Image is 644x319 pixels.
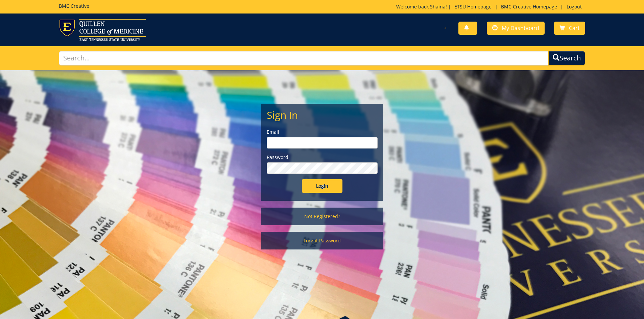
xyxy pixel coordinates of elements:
[498,3,560,10] a: BMC Creative Homepage
[430,3,446,10] a: Shaina
[569,24,580,32] span: Cart
[267,154,378,161] label: Password
[451,3,495,10] a: ETSU Homepage
[563,3,585,10] a: Logout
[548,51,585,65] button: Search
[267,129,378,135] label: Email
[267,109,378,121] h2: Sign In
[59,3,89,8] h5: BMC Creative
[261,232,383,249] a: Forgot Password
[502,24,539,32] span: My Dashboard
[554,22,585,35] a: Cart
[59,51,549,65] input: Search...
[396,3,585,10] p: Welcome back, ! | | |
[487,22,545,35] a: My Dashboard
[261,208,383,225] a: Not Registered?
[302,179,342,193] input: Login
[59,19,146,41] img: ETSU logo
